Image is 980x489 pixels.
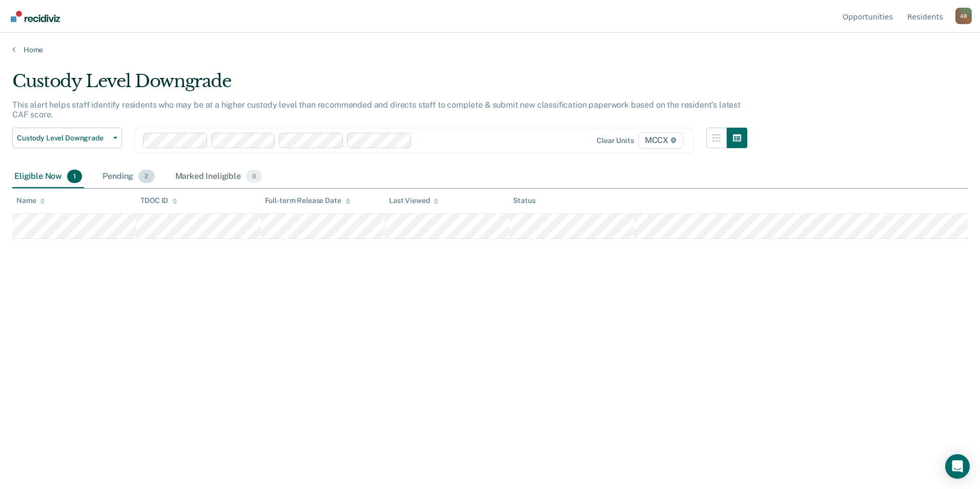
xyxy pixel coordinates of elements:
[12,166,84,188] div: Eligible Now1
[16,196,45,205] div: Name
[12,128,122,148] button: Custody Level Downgrade
[67,170,82,183] span: 1
[246,170,262,183] span: 0
[955,8,972,24] div: A B
[17,134,109,142] span: Custody Level Downgrade
[100,166,156,188] div: Pending2
[173,166,264,188] div: Marked Ineligible0
[597,136,634,145] div: Clear units
[945,454,970,479] div: Open Intercom Messenger
[389,196,439,205] div: Last Viewed
[955,8,972,24] button: Profile dropdown button
[638,132,683,149] span: MCCX
[138,170,154,183] span: 2
[513,196,535,205] div: Status
[12,71,747,100] div: Custody Level Downgrade
[12,45,968,54] a: Home
[265,196,351,205] div: Full-term Release Date
[11,11,60,22] img: Recidiviz
[140,196,177,205] div: TDOC ID
[12,100,741,119] p: This alert helps staff identify residents who may be at a higher custody level than recommended a...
